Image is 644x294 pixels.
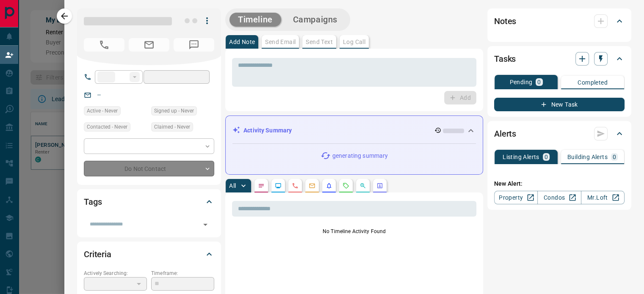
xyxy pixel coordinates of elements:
[494,14,516,28] h2: Notes
[229,183,236,189] p: All
[229,39,255,45] p: Add Note
[567,154,608,160] p: Building Alerts
[537,191,581,204] a: Condos
[232,123,476,138] div: Activity Summary
[84,161,214,176] div: Do Not Contact
[243,126,292,135] p: Activity Summary
[97,91,101,98] a: --
[275,182,282,189] svg: Lead Browsing Activity
[154,107,194,115] span: Signed up - Never
[258,182,265,189] svg: Notes
[151,269,214,277] p: Timeframe:
[285,13,346,27] button: Campaigns
[376,182,383,189] svg: Agent Actions
[87,107,118,115] span: Active - Never
[494,124,625,144] div: Alerts
[84,192,214,212] div: Tags
[509,79,532,85] p: Pending
[494,191,538,204] a: Property
[84,38,124,52] span: No Number
[84,244,214,264] div: Criteria
[613,154,616,160] p: 0
[154,123,190,131] span: Claimed - Never
[494,11,625,31] div: Notes
[503,154,539,160] p: Listing Alerts
[494,127,516,140] h2: Alerts
[494,49,625,69] div: Tasks
[494,52,516,66] h2: Tasks
[326,182,332,189] svg: Listing Alerts
[84,247,111,261] h2: Criteria
[129,38,169,52] span: No Email
[232,228,476,235] p: No Timeline Activity Found
[537,79,541,85] p: 0
[494,179,625,188] p: New Alert:
[84,195,102,209] h2: Tags
[229,13,281,27] button: Timeline
[581,191,625,204] a: Mr.Loft
[343,182,349,189] svg: Requests
[84,269,147,277] p: Actively Searching:
[174,38,214,52] span: No Number
[494,98,625,111] button: New Task
[309,182,315,189] svg: Emails
[292,182,299,189] svg: Calls
[544,154,548,160] p: 0
[87,123,127,131] span: Contacted - Never
[359,182,366,189] svg: Opportunities
[332,151,388,160] p: generating summary
[578,80,608,85] p: Completed
[199,219,211,231] button: Open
